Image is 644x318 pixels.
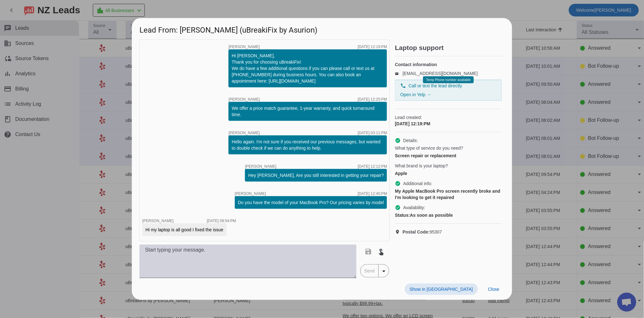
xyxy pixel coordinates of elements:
[232,53,384,84] div: Hi [PERSON_NAME], Thank you for choosing uBreakiFix! We do have a few additional questions if you...
[229,45,260,49] span: [PERSON_NAME]
[426,78,471,82] span: Temp Phone number available
[395,114,502,121] span: Lead created:
[395,72,402,75] mat-icon: email
[402,71,478,76] a: [EMAIL_ADDRESS][DOMAIN_NAME]
[402,229,442,235] span: 95307
[395,163,448,169] span: What brand is your laptop?
[395,188,502,201] div: My Apple MacBook Pro screen recently broke and I'm looking to get it repaired
[395,212,502,218] div: As soon as possible
[142,219,174,223] span: [PERSON_NAME]
[395,170,502,177] div: Apple
[380,267,388,275] mat-icon: arrow_drop_down
[395,61,502,68] h4: Contact information
[488,287,499,292] span: Close
[232,139,384,151] div: Hello again. I'm not sure if you received our previous messages, but wanted to double check if we...
[245,165,276,168] span: [PERSON_NAME]
[229,131,260,135] span: [PERSON_NAME]
[483,284,505,295] button: Close
[207,219,236,223] div: [DATE] 09:54:PM
[358,97,387,101] div: [DATE] 12:25:PM
[400,83,406,89] mat-icon: phone
[395,45,505,51] h2: Laptop support
[229,97,260,101] span: [PERSON_NAME]
[358,45,387,49] div: [DATE] 12:19:PM
[132,18,512,39] h1: Lead From: [PERSON_NAME] (uBreakiFix by Asurion)
[248,172,384,178] div: Hey [PERSON_NAME], Are you still interested in getting your repair?​
[232,105,384,118] div: We offer a price match guarantee, 1-year warranty, and quick turnaround time.​
[395,181,401,186] mat-icon: check_circle
[358,131,387,135] div: [DATE] 03:11:PM
[403,204,425,211] span: Availability:
[145,227,223,233] div: Hi my laptop is all good I fixed the issue
[358,192,387,196] div: [DATE] 12:40:PM
[395,138,401,143] mat-icon: check_circle
[405,284,478,295] button: Show in [GEOGRAPHIC_DATA]
[402,229,430,234] strong: Postal Code:
[410,287,473,292] span: Show in [GEOGRAPHIC_DATA]
[403,137,418,144] span: Details:
[395,145,463,151] span: What type of service do you need?
[395,121,502,127] div: [DATE] 12:19:PM
[400,92,431,97] a: Open in Yelp →
[377,248,385,255] mat-icon: touch_app
[395,153,502,159] div: Screen repair or replacement
[395,229,402,234] mat-icon: location_on
[409,83,462,89] span: Call or text the lead directly
[403,180,432,187] span: Additional info:
[395,205,401,210] mat-icon: check_circle
[235,192,266,196] span: [PERSON_NAME]
[358,165,387,168] div: [DATE] 12:12:PM
[238,199,384,206] div: Do you have the model of your MacBook Pro? Our pricing varies by model
[395,213,410,218] strong: Status:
